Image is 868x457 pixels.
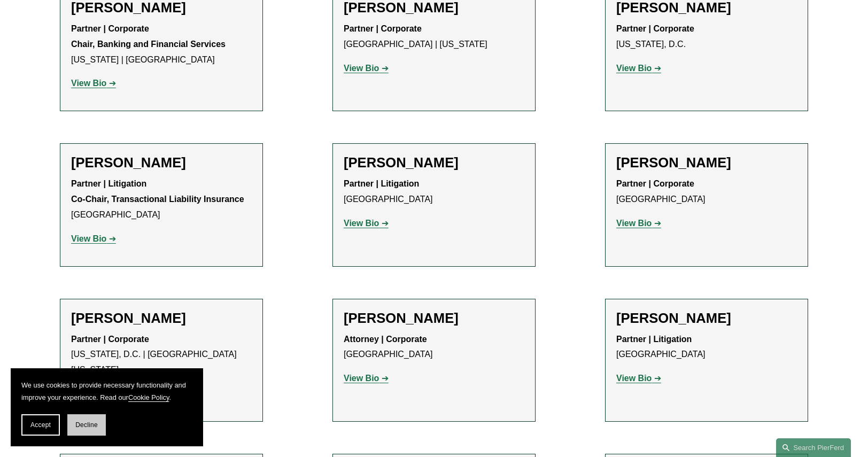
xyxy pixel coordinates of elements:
strong: Partner | Litigation [616,335,692,344]
a: View Bio [616,219,661,228]
strong: View Bio [616,374,652,383]
h2: [PERSON_NAME] [344,310,524,327]
p: [US_STATE] | [GEOGRAPHIC_DATA] [71,21,252,67]
button: Accept [21,414,60,436]
p: [GEOGRAPHIC_DATA] [71,176,252,222]
p: [GEOGRAPHIC_DATA] [344,332,524,363]
strong: Partner | Litigation [71,179,146,188]
strong: Partner | Litigation [344,179,419,188]
strong: View Bio [344,64,379,73]
p: [GEOGRAPHIC_DATA] [616,176,797,207]
strong: View Bio [344,374,379,383]
a: View Bio [616,374,661,383]
strong: View Bio [616,64,652,73]
p: [GEOGRAPHIC_DATA] [616,332,797,363]
p: We use cookies to provide necessary functionality and improve your experience. Read our . [21,379,192,404]
strong: Attorney | Corporate [344,335,427,344]
section: Cookie banner [11,368,203,446]
a: Search this site [776,438,851,457]
span: Decline [75,421,98,429]
p: [US_STATE], D.C. | [GEOGRAPHIC_DATA][US_STATE] [71,332,252,378]
a: View Bio [344,219,389,228]
strong: Partner | Corporate Chair, Banking and Financial Services [71,24,226,49]
h2: [PERSON_NAME] [71,154,252,171]
a: View Bio [616,64,661,73]
span: Accept [30,421,51,429]
a: View Bio [344,374,389,383]
a: Cookie Policy [128,393,169,401]
strong: Partner | Corporate [616,24,694,33]
strong: Partner | Corporate [71,335,149,344]
strong: View Bio [344,219,379,228]
a: View Bio [71,79,116,88]
h2: [PERSON_NAME] [616,154,797,171]
strong: View Bio [616,219,652,228]
a: View Bio [344,64,389,73]
strong: View Bio [71,234,106,243]
h2: [PERSON_NAME] [71,310,252,327]
strong: Partner | Corporate [344,24,422,33]
p: [US_STATE], D.C. [616,21,797,52]
p: [GEOGRAPHIC_DATA] | [US_STATE] [344,21,524,52]
h2: [PERSON_NAME] [616,310,797,327]
h2: [PERSON_NAME] [344,154,524,171]
strong: Partner | Corporate [616,179,694,188]
p: [GEOGRAPHIC_DATA] [344,176,524,207]
strong: View Bio [71,79,106,88]
a: View Bio [71,234,116,243]
strong: Co-Chair, Transactional Liability Insurance [71,195,244,204]
button: Decline [67,414,106,436]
